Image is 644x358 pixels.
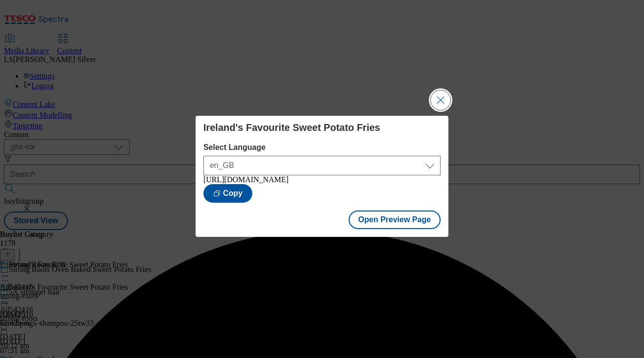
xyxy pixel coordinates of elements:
[203,143,441,152] label: Select Language
[203,184,252,203] button: Copy
[203,175,441,184] div: [URL][DOMAIN_NAME]
[203,122,441,133] h4: Ireland's Favourite Sweet Potato Fries
[196,116,448,237] div: Modal
[349,211,441,229] button: Open Preview Page
[431,90,450,110] button: Close Modal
